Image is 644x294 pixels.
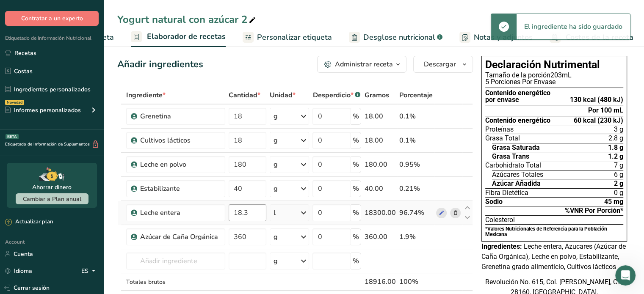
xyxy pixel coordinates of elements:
[485,190,528,196] span: Fibra Dietética
[485,162,541,169] span: Carbohidrato Total
[481,242,626,271] span: Leche entera, Azucares (Azúcar de Caña Orgánica), Leche en polvo, Estabilizante, Grenetina grado ...
[608,144,623,151] span: 1.8 g
[485,126,514,133] span: Proteínas
[413,56,473,73] button: Descargar
[608,153,623,160] span: 1.2 g
[485,135,520,142] span: Grasa Total
[312,90,360,100] div: Desperdicio
[365,135,396,146] div: 18.00
[126,253,225,269] input: Añadir ingrediente
[140,208,220,218] div: Leche entera
[615,265,636,286] iframe: Intercom live chat
[16,193,88,204] button: Cambiar a Plan anual
[399,135,433,146] div: 0.1%
[365,232,396,242] div: 360.00
[492,180,541,187] span: Azúcar Añadida
[147,31,226,42] span: Elaborador de recetas
[126,278,225,286] div: Totales brutos
[81,266,99,276] div: ES
[363,32,435,43] span: Desglose nutricional
[274,159,278,170] div: g
[349,28,442,47] a: Desglose nutricional
[614,126,623,133] span: 3 g
[588,107,623,114] div: Por 100 mL
[459,28,533,47] a: Notas y adjuntos
[614,180,623,187] span: 2 g
[481,242,522,250] span: Ingredientes:
[23,195,81,203] span: Cambiar a Plan anual
[5,264,32,278] a: Idioma
[485,206,623,215] div: %VNR Por Porción*
[365,277,396,287] div: 18916.00
[485,198,503,205] span: Sodio
[485,90,550,104] div: Contenido energético por envase
[485,72,623,79] div: 203mL
[424,59,456,69] span: Descargar
[365,159,396,170] div: 180.00
[229,90,260,100] span: Cantidad
[474,32,533,43] span: Notas y adjuntos
[270,90,296,100] span: Unidad
[117,58,203,71] div: Añadir ingredientes
[274,208,276,218] div: l
[365,208,396,218] div: 18300.00
[614,162,623,169] span: 7 g
[614,171,623,178] span: 6 g
[274,135,278,146] div: g
[570,96,623,103] div: 130 kcal (480 kJ)
[32,183,72,192] div: Ahorrar dinero
[485,117,550,124] span: Contenido energético
[257,32,332,43] span: Personalizar etiqueta
[274,184,278,194] div: g
[492,171,543,178] span: Azúcares Totales
[365,90,389,100] span: Gramos
[517,14,630,39] div: El ingrediente ha sido guardado
[243,28,332,47] a: Personalizar etiqueta
[140,111,220,121] div: Grenetina
[5,218,53,226] div: Actualizar plan
[614,190,623,196] span: 0 g
[485,217,515,223] span: Colesterol
[399,184,433,194] div: 0.21%
[365,111,396,121] div: 18.00
[485,60,623,70] h1: Declaración Nutrimental
[274,232,278,242] div: g
[492,144,540,151] span: Grasa Saturada
[399,111,433,121] div: 0.1%
[399,232,433,242] div: 1.9%
[5,106,81,115] div: Informes personalizados
[399,90,433,100] span: Porcentaje
[117,12,257,27] div: Yogurt natural con azúcar 2
[126,90,166,100] span: Ingrediente
[485,224,623,238] section: *Valores Nutricionales de Referencia para la Población Mexicana
[131,27,226,47] a: Elaborador de recetas
[274,111,278,121] div: g
[6,134,19,139] div: BETA
[492,153,529,160] span: Grasa Trans
[485,71,550,79] span: Tamaño de la porción
[5,11,99,26] button: Contratar a un experto
[5,100,24,105] div: Novedad
[140,184,220,194] div: Estabilizante
[604,198,623,205] span: 45 mg
[399,159,433,170] div: 0.95%
[274,256,278,266] div: g
[399,277,433,287] div: 100%
[335,59,393,69] div: Administrar receta
[140,135,220,146] div: Cultivos lácticos
[574,117,623,124] span: 60 kcal (230 kJ)
[140,159,220,170] div: Leche en polvo
[608,135,623,142] span: 2.8 g
[317,56,406,73] button: Administrar receta
[485,79,623,85] div: 5 Porciones Por Envase
[365,184,396,194] div: 40.00
[140,232,220,242] div: Azúcar de Caña Orgánica
[399,208,433,218] div: 96.74%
